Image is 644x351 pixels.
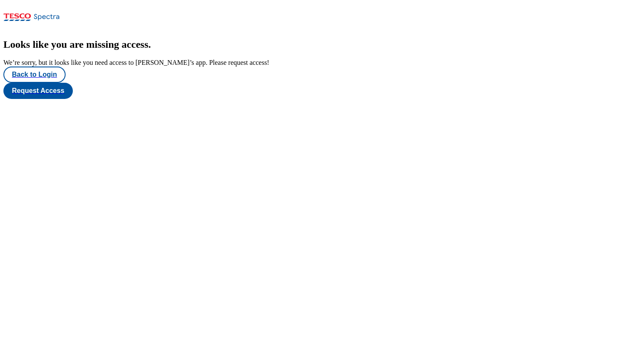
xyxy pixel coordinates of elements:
a: Back to Login [3,67,641,83]
div: We’re sorry, but it looks like you need access to [PERSON_NAME]’s app. Please request access! [3,59,641,67]
span: . [148,39,151,50]
button: Back to Login [3,67,66,83]
button: Request Access [3,83,73,99]
h2: Looks like you are missing access [3,39,641,50]
a: Request Access [3,83,641,99]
